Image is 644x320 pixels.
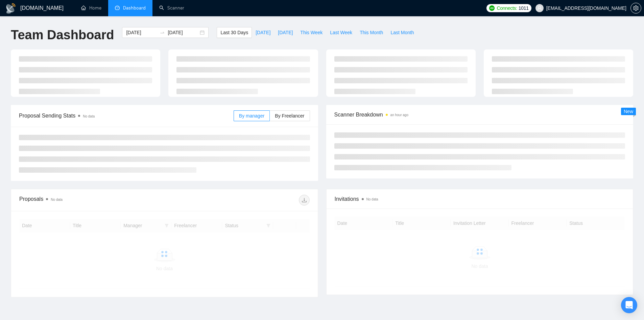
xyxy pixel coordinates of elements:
[19,195,164,206] div: Proposals
[160,30,165,35] span: swap-right
[217,27,252,38] button: Last 30 Days
[296,27,326,38] button: This Week
[274,27,296,38] button: [DATE]
[51,198,63,201] span: No data
[387,27,418,38] button: Last Month
[252,27,274,38] button: [DATE]
[239,113,264,119] span: By manager
[335,195,625,203] span: Invitations
[123,5,146,11] span: Dashboard
[356,27,387,38] button: This Month
[83,114,95,118] span: No data
[390,29,414,36] span: Last Month
[631,5,641,11] span: setting
[621,297,637,313] div: Open Intercom Messenger
[537,6,542,10] span: user
[81,5,101,11] a: homeHome
[360,29,383,36] span: This Month
[519,4,529,12] span: 1011
[126,29,157,36] input: Start date
[630,5,641,11] a: setting
[160,30,165,35] span: to
[334,110,625,119] span: Scanner Breakdown
[624,109,633,114] span: New
[19,111,234,120] span: Proposal Sending Stats
[630,3,641,14] button: setting
[220,29,248,36] span: Last 30 Days
[159,5,184,11] a: searchScanner
[278,29,293,36] span: [DATE]
[300,29,323,36] span: This Week
[11,27,114,43] h1: Team Dashboard
[390,113,408,117] time: an hour ago
[326,27,356,38] button: Last Week
[366,197,378,201] span: No data
[115,5,120,10] span: dashboard
[275,113,304,119] span: By Freelancer
[168,29,198,36] input: End date
[489,5,495,11] img: upwork-logo.png
[497,4,517,12] span: Connects:
[256,29,270,36] span: [DATE]
[330,29,352,36] span: Last Week
[5,3,16,14] img: logo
